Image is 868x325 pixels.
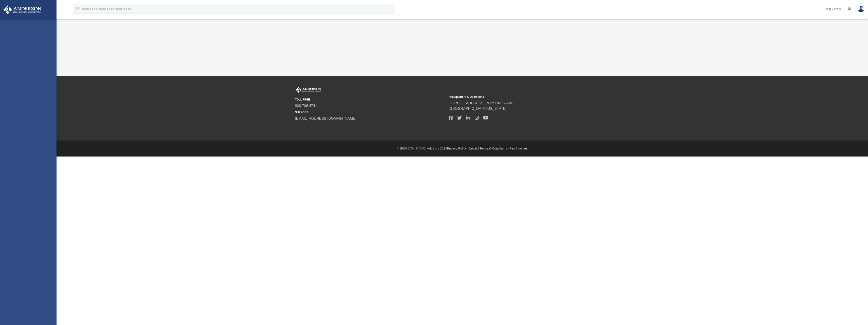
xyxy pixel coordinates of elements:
[449,95,599,99] small: Headquarters & Operations
[295,87,322,93] img: Anderson Advisors Platinum Portal
[61,6,66,12] i: menu
[61,9,66,12] a: menu
[480,147,509,150] a: Terms & Conditions |
[2,5,43,14] img: Anderson Advisors Platinum Portal
[57,146,868,151] div: © [PERSON_NAME] Advisors 2025
[295,110,446,114] small: SUPPORT
[469,147,479,150] a: Legal |
[447,147,469,150] a: Privacy Policy |
[449,107,507,110] a: [GEOGRAPHIC_DATA][US_STATE]
[858,6,865,12] img: User Pic
[295,104,317,108] a: 800.706.4741
[449,101,514,105] a: [STREET_ADDRESS][PERSON_NAME]
[509,147,527,150] a: Pay Invoices
[295,98,446,102] small: TOLL FREE
[295,117,356,120] a: [EMAIL_ADDRESS][DOMAIN_NAME]
[75,6,80,11] i: search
